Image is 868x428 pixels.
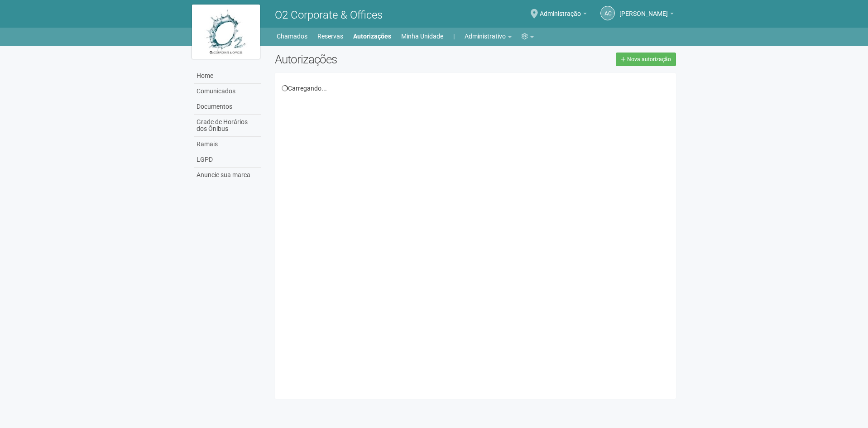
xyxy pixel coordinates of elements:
span: Ana Carla de Carvalho Silva [619,1,668,17]
a: Documentos [194,99,261,115]
a: LGPD [194,152,261,168]
a: Nova autorização [616,53,676,66]
a: Administração [540,11,587,19]
div: Carregando... [282,84,670,92]
a: Comunicados [194,84,261,99]
a: [PERSON_NAME] [619,11,674,19]
span: Administração [540,1,581,17]
a: Chamados [277,30,307,43]
a: Ramais [194,137,261,152]
a: AC [600,6,615,20]
a: Home [194,68,261,84]
a: Reservas [317,30,343,43]
img: logo.jpg [192,5,260,59]
a: | [453,30,455,43]
h2: Autorizações [275,53,469,66]
span: Nova autorização [627,56,671,63]
a: Configurações [522,30,534,43]
a: Grade de Horários dos Ônibus [194,115,261,137]
span: O2 Corporate & Offices [275,9,383,21]
a: Minha Unidade [401,30,443,43]
a: Anuncie sua marca [194,168,261,183]
a: Administrativo [465,30,512,43]
a: Autorizações [353,30,391,43]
